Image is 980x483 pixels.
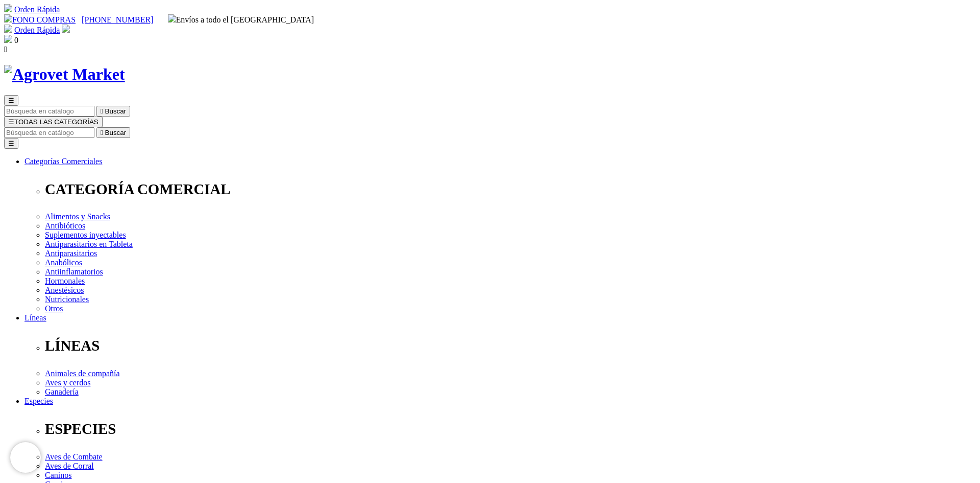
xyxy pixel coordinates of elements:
p: CATEGORÍA COMERCIAL [45,181,976,198]
img: Agrovet Market [4,65,125,84]
img: delivery-truck.svg [168,14,176,22]
iframe: Brevo live chat [10,442,41,473]
img: phone.svg [4,14,12,22]
a: Animales de compañía [45,369,120,378]
a: Hormonales [45,277,85,285]
p: ESPECIES [45,421,976,438]
input: Buscar [4,127,94,138]
a: Orden Rápida [14,26,60,34]
button: ☰TODAS LAS CATEGORÍAS [4,117,103,127]
a: Ganadería [45,387,79,396]
a: Categorías Comerciales [24,157,102,166]
button:  Buscar [96,106,130,117]
img: shopping-cart.svg [4,4,12,12]
a: Anestésicos [45,286,84,294]
a: Nutricionales [45,295,89,304]
i:  [101,107,103,115]
span: ☰ [8,118,14,126]
a: Antibióticos [45,221,85,230]
a: Alimentos y Snacks [45,212,110,221]
i:  [4,45,7,54]
span: Envíos a todo el [GEOGRAPHIC_DATA] [168,15,314,24]
a: Aves y cerdos [45,378,90,387]
span: ☰ [8,97,14,104]
a: Acceda a su cuenta de cliente [62,26,70,34]
span: Buscar [105,107,126,115]
a: FONO COMPRAS [4,15,76,24]
a: Suplementos inyectables [45,231,126,239]
img: user.svg [62,25,70,33]
a: Otros [45,304,63,313]
a: Especies [24,397,53,405]
input: Buscar [4,106,94,117]
a: Antiparasitarios [45,249,97,258]
button:  Buscar [96,127,130,138]
a: Antiparasitarios en Tableta [45,240,133,248]
img: shopping-bag.svg [4,35,12,43]
a: Anabólicos [45,258,82,267]
a: Antiinflamatorios [45,267,103,276]
span: 0 [14,36,18,44]
a: Caninos [45,471,71,479]
i:  [101,129,103,136]
a: [PHONE_NUMBER] [82,15,153,24]
img: shopping-cart.svg [4,25,12,33]
a: Orden Rápida [14,5,60,14]
span: Buscar [105,129,126,136]
button: ☰ [4,95,18,106]
a: Líneas [24,313,46,322]
button: ☰ [4,138,18,149]
p: LÍNEAS [45,337,976,354]
a: Aves de Corral [45,462,94,470]
a: Aves de Combate [45,452,103,461]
